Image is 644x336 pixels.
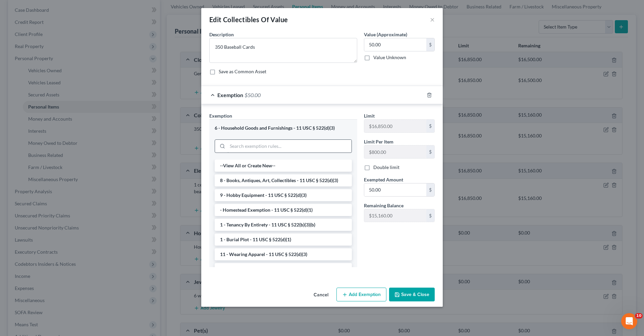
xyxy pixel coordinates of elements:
label: Limit Per Item [364,138,393,145]
span: Exemption [209,113,232,119]
div: $ [426,209,434,222]
div: 6 - Household Goods and Furnishings - 11 USC § 522(d)(3) [215,125,352,131]
p: The team can also help [33,8,84,15]
div: Patricia says… [5,134,129,155]
div: joined the conversation [29,32,114,38]
span: Description [209,32,234,37]
div: Thank you [PERSON_NAME] [58,198,123,205]
input: 0.00 [364,183,426,196]
div: $ [426,120,434,132]
span: Limit [364,113,375,119]
div: $ [426,38,434,51]
textarea: Message… [6,206,128,217]
button: Cancel [308,288,334,302]
button: Upload attachment [10,220,16,225]
button: Send a message… [115,217,126,228]
div: 460791770 [97,138,123,145]
div: Hi [PERSON_NAME], thanks for letting us know. I'm reaching out to our credit report integration p... [11,50,105,77]
h1: Operator [33,3,56,8]
span: $50.00 [245,92,261,98]
button: Emoji picker [21,220,26,225]
iframe: Intercom live chat [621,313,637,329]
button: Home [105,3,118,15]
img: Profile image for Operator [19,4,30,14]
label: Save as Common Asset [219,68,266,75]
label: Value (Approximate) [364,31,407,38]
div: Emma says… [5,155,129,194]
li: 9 - Hobby Equipment - 11 USC § 522(d)(3) [215,189,352,201]
div: Hi [PERSON_NAME], thanks for letting us know. I'm reaching out to our credit report integration p... [5,46,110,81]
button: Start recording [43,220,48,225]
button: Gif picker [32,220,37,225]
div: 460791770 [91,134,129,149]
li: 8 - Books, Antiques, Art, Collectibles - 11 USC § 522(d)(3) [215,174,352,186]
div: Thanks [PERSON_NAME]! I re-pulled that report for you. It's in [PERSON_NAME]'s case now. Please l... [11,159,105,185]
b: [PERSON_NAME] [29,33,66,38]
div: I just heard back from Xactus and I will have to pull this report manually for this case. Apologi... [5,82,110,129]
button: Save & Close [389,288,435,302]
li: 1 - Tenancy By Entirety - 11 USC § 522(b)(3)(b) [215,219,352,231]
span: Exempted Amount [364,177,403,182]
input: -- [364,145,426,158]
input: 0.00 [364,38,426,51]
span: 10 [635,313,643,319]
li: 11 - Wearing Apparel - 11 USC § 522(d)(3) [215,248,352,260]
div: $ [426,145,434,158]
li: 12 - Wedding Rings, Jewelry, Furs - 11 USC § 522(d)(4) [215,263,352,275]
li: 1 - Burial Plot - 11 USC § 522(d)(1) [215,234,352,246]
span: Exemption [217,92,243,98]
button: go back [4,3,17,15]
li: --View All or Create New-- [215,160,352,172]
input: -- [364,120,426,132]
div: Emma says… [5,31,129,46]
div: Close [118,3,130,15]
div: Patricia says… [5,194,129,214]
div: Emma says… [5,46,129,81]
img: Profile image for Emma [20,32,27,39]
input: -- [364,209,426,222]
input: Search exemption rules... [227,140,352,153]
div: I just heard back from Xactus and I will have to pull this report manually for this case. Apologi... [11,86,105,125]
div: Edit Collectibles Of Value [209,15,288,24]
label: Remaining Balance [364,202,404,209]
div: Thanks [PERSON_NAME]! I re-pulled that report for you. It's in [PERSON_NAME]'s case now. Please l... [5,155,110,189]
div: Emma says… [5,82,129,135]
label: Double limit [373,164,399,171]
div: Thank you [PERSON_NAME] [53,194,129,209]
button: Add Exemption [336,288,386,302]
li: - Homestead Exemption - 11 USC § 522(d)(1) [215,204,352,216]
label: Value Unknown [373,54,406,61]
button: × [430,15,435,24]
div: $ [426,183,434,196]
